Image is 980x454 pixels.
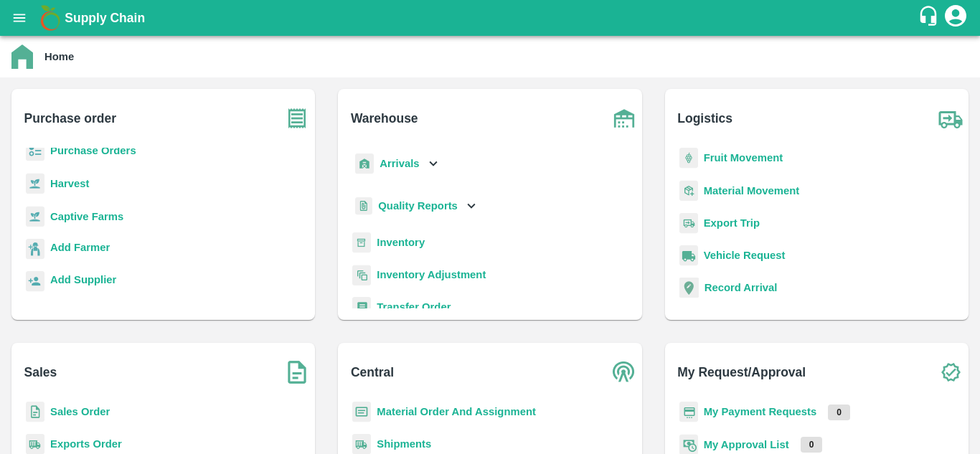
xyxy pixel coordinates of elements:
[50,274,116,285] b: Add Supplier
[933,354,969,390] img: check
[918,5,943,31] div: customer-support
[380,158,419,169] b: Arrivals
[279,354,315,390] img: soSales
[377,438,431,450] a: Shipments
[704,152,783,164] a: Fruit Movement
[26,271,44,292] img: supplier
[50,240,110,259] a: Add Farmer
[679,213,698,234] img: delivery
[352,232,371,253] img: whInventory
[352,402,371,422] img: centralMaterial
[933,100,969,136] img: truck
[26,173,44,194] img: harvest
[65,8,918,28] a: Supply Chain
[606,100,642,136] img: warehouse
[351,362,394,382] b: Central
[50,242,110,253] b: Add Farmer
[26,141,44,161] img: reciept
[377,301,451,313] a: Transfer Order
[704,250,786,261] a: Vehicle Request
[704,439,789,450] a: My Approval List
[679,278,699,298] img: recordArrival
[26,239,44,260] img: farmer
[704,217,760,229] a: Export Trip
[704,185,800,197] a: Material Movement
[351,108,418,128] b: Warehouse
[679,180,698,202] img: material
[828,405,850,420] p: 0
[705,282,778,293] a: Record Arrival
[679,402,698,422] img: payment
[606,354,642,390] img: central
[50,178,89,189] a: Harvest
[65,11,145,25] b: Supply Chain
[352,191,479,221] div: Quality Reports
[26,402,44,422] img: sales
[36,4,65,32] img: logo
[352,297,371,318] img: whTransfer
[26,206,44,227] img: harvest
[377,406,536,417] a: Material Order And Assignment
[50,406,110,417] a: Sales Order
[50,272,116,291] a: Add Supplier
[24,362,57,382] b: Sales
[355,153,374,174] img: whArrival
[677,108,732,128] b: Logistics
[679,245,698,266] img: vehicle
[704,406,817,417] a: My Payment Requests
[279,100,315,136] img: purchase
[50,145,136,156] a: Purchase Orders
[355,197,372,215] img: qualityReport
[352,265,371,285] img: inventory
[24,108,116,128] b: Purchase order
[50,211,123,222] a: Captive Farms
[3,1,36,34] button: open drawer
[44,51,74,62] b: Home
[377,237,425,248] a: Inventory
[801,437,823,453] p: 0
[50,438,122,450] a: Exports Order
[377,269,486,280] a: Inventory Adjustment
[11,44,33,69] img: home
[679,148,698,169] img: fruit
[352,148,441,180] div: Arrivals
[677,362,806,382] b: My Request/Approval
[378,200,458,212] b: Quality Reports
[943,3,969,33] div: account of current user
